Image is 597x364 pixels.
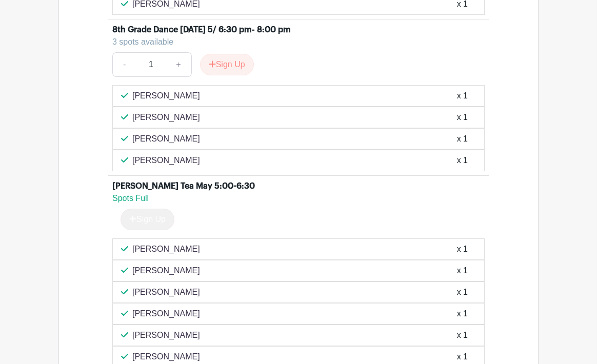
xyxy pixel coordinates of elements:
div: x 1 [457,154,468,167]
p: [PERSON_NAME] [132,111,200,124]
a: + [166,52,191,77]
div: x 1 [457,90,468,102]
div: x 1 [457,133,468,145]
div: x 1 [457,329,468,341]
p: [PERSON_NAME] [132,133,200,145]
a: - [112,52,136,77]
span: Spots Full [112,194,149,203]
p: [PERSON_NAME] [132,243,200,255]
div: 8th Grade Dance [DATE] 5/ 6:30 pm- 8:00 pm [112,24,291,36]
div: x 1 [457,351,468,363]
p: [PERSON_NAME] [132,308,200,320]
p: [PERSON_NAME] [132,265,200,277]
div: 3 spots available [112,36,476,48]
button: Sign Up [200,54,254,75]
p: [PERSON_NAME] [132,351,200,363]
p: [PERSON_NAME] [132,329,200,341]
p: [PERSON_NAME] [132,90,200,102]
div: x 1 [457,286,468,298]
div: [PERSON_NAME] Tea May 5:00-6:30 [112,180,255,192]
div: x 1 [457,243,468,255]
p: [PERSON_NAME] [132,154,200,167]
div: x 1 [457,265,468,277]
div: x 1 [457,308,468,320]
div: x 1 [457,111,468,124]
p: [PERSON_NAME] [132,286,200,298]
